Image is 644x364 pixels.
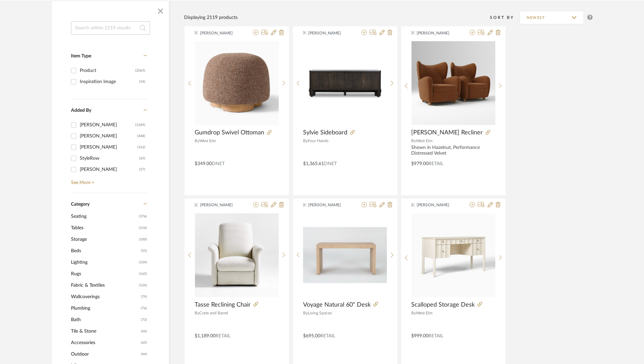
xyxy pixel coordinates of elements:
[71,268,137,280] span: Rugs
[199,139,216,143] span: West Elm
[303,161,324,166] span: $1,365.61
[71,303,139,314] span: Plumbing
[71,326,139,337] span: Tile & Stone
[216,334,230,338] span: Retail
[139,280,147,291] span: (124)
[80,76,139,87] div: Inspiration Image
[154,4,167,18] button: Close
[141,245,147,256] span: (55)
[200,202,243,208] span: [PERSON_NAME]
[141,303,147,314] span: (76)
[195,139,199,143] span: By
[428,161,443,166] span: Retail
[137,131,145,141] div: (448)
[141,314,147,325] span: (73)
[195,301,251,309] span: Tasse Reclining Chair
[195,213,279,297] img: Tasse Reclining Chair
[412,41,495,125] div: 0
[141,326,147,337] span: (66)
[200,30,243,36] span: [PERSON_NAME]
[303,129,347,136] span: Sylvie Sideboard
[139,257,147,268] span: (334)
[199,311,228,315] span: Crate and Barrel
[411,129,483,136] span: [PERSON_NAME] Recliner
[80,142,137,153] div: [PERSON_NAME]
[71,245,139,257] span: Beds
[137,142,145,153] div: (162)
[139,164,145,175] div: (57)
[308,30,351,36] span: [PERSON_NAME]
[490,14,520,21] div: Sort By
[139,223,147,233] span: (316)
[303,334,320,338] span: $695.00
[212,161,225,166] span: DNET
[71,222,137,234] span: Tables
[80,164,139,175] div: [PERSON_NAME]
[411,139,416,143] span: By
[135,65,145,76] div: (2065)
[71,108,91,113] span: Added By
[416,311,432,315] span: West Elm
[141,337,147,348] span: (65)
[303,301,371,309] span: Voyage Natural 60" Desk
[184,14,238,21] div: Displaying 2119 products
[139,211,147,222] span: (376)
[195,334,216,338] span: $1,189.00
[412,41,495,125] img: Jodie Wing Recliner
[141,291,147,302] span: (79)
[195,311,199,315] span: By
[139,153,145,164] div: (65)
[139,234,147,245] span: (100)
[80,131,137,141] div: [PERSON_NAME]
[71,202,90,207] span: Category
[411,311,416,315] span: By
[308,139,328,143] span: Four Hands
[195,41,279,125] img: Gumdrop Swivel Ottoman
[71,211,137,222] span: Seating
[71,257,137,268] span: Lighting
[412,213,495,297] img: Scalloped Storage Desk
[195,129,264,136] span: Gumdrop Swivel Ottoman
[308,202,351,208] span: [PERSON_NAME]
[411,334,428,338] span: $999.00
[71,314,139,326] span: Bath
[417,202,459,208] span: [PERSON_NAME]
[69,175,147,186] a: See More +
[71,280,137,291] span: Fabric & Textiles
[417,30,459,36] span: [PERSON_NAME]
[411,145,495,156] div: Shown in Hazelnut, Performance Distressed Velvet
[71,337,139,348] span: Accessories
[195,161,212,166] span: $349.00
[71,234,137,245] span: Storage
[303,227,387,284] img: Voyage Natural 60" Desk
[135,120,145,130] div: (1289)
[141,349,147,360] span: (44)
[411,161,428,166] span: $979.00
[303,139,308,143] span: By
[303,41,387,125] img: Sylvie Sideboard
[412,213,495,297] div: 0
[139,268,147,279] span: (165)
[80,153,139,164] div: StyleRow
[71,291,139,303] span: Wallcoverings
[324,161,337,166] span: DNET
[411,301,475,309] span: Scalloped Storage Desk
[71,21,150,35] input: Search within 2119 results
[416,139,432,143] span: West Elm
[71,54,91,58] span: Item Type
[303,311,308,315] span: By
[139,76,145,87] div: (54)
[80,65,135,76] div: Product
[308,311,332,315] span: Living Spaces
[428,334,443,338] span: Retail
[80,120,135,130] div: [PERSON_NAME]
[320,334,335,338] span: Retail
[71,348,139,360] span: Outdoor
